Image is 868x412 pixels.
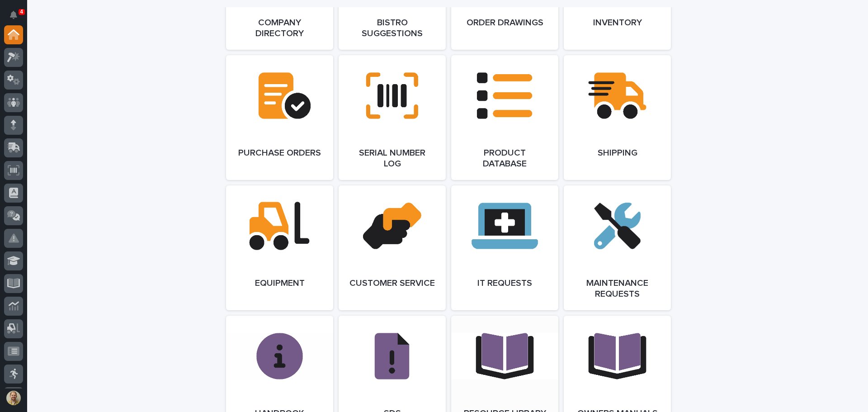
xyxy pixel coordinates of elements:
a: Customer Service [339,185,446,310]
div: Notifications4 [11,11,23,25]
a: Maintenance Requests [564,185,671,310]
a: Purchase Orders [226,55,333,180]
button: Notifications [4,5,23,24]
a: Product Database [451,55,558,180]
a: Shipping [564,55,671,180]
a: Serial Number Log [339,55,446,180]
a: Equipment [226,185,333,310]
button: users-avatar [4,388,23,407]
a: IT Requests [451,185,558,310]
p: 4 [20,9,23,15]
